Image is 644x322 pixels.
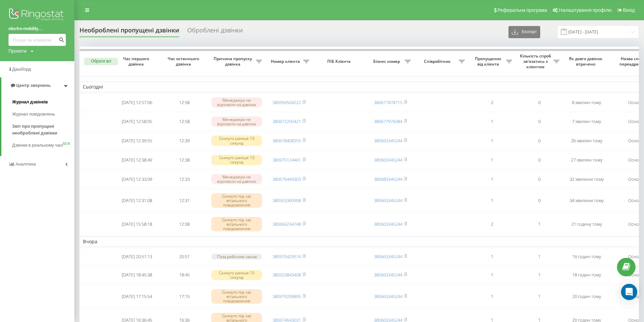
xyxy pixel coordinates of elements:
[119,56,155,67] span: Час першого дзвінка
[272,157,301,163] a: 380975124461
[161,132,208,150] td: 12:39
[211,174,262,184] div: Менеджери не відповіли на дзвінок
[563,248,610,265] td: 16 годин тому
[516,94,563,112] td: 0
[468,151,516,169] td: 1
[166,56,202,67] span: Час останнього дзвінка
[211,193,262,208] div: Скинуто під час вітального повідомлення
[516,132,563,150] td: 0
[211,270,262,280] div: Скинуто раніше 10 секунд
[272,138,301,144] a: 380678408355
[269,59,303,64] span: Номер клієнта
[563,213,610,235] td: 21 годину тому
[211,254,262,259] div: Поза робочим часом
[211,97,262,107] div: Менеджери не відповіли на дзвінок
[211,155,262,165] div: Скинуто раніше 10 секунд
[8,34,66,46] input: Пошук за номером
[468,285,516,307] td: 1
[161,285,208,307] td: 17:15
[563,132,610,150] td: 26 хвилин тому
[621,284,637,300] div: Open Intercom Messenger
[374,197,402,203] a: 380663345244
[113,266,161,284] td: [DATE] 18:45:38
[468,266,516,284] td: 1
[113,113,161,130] td: [DATE] 12:58:05
[563,113,610,130] td: 7 хвилин тому
[161,151,208,169] td: 12:38
[113,170,161,188] td: [DATE] 12:33:09
[370,59,405,64] span: Бізнес номер
[211,217,262,232] div: Скинуто під час вітального повідомлення
[12,108,74,120] a: Журнал повідомлень
[8,25,66,32] a: electro-mobility....
[187,27,243,37] div: Оброблені дзвінки
[16,162,36,167] span: Аналiтика
[161,113,208,130] td: 12:58
[12,96,74,108] a: Журнал дзвінків
[8,7,66,24] img: Ringostat logo
[1,77,74,94] a: Центр звернень
[161,170,208,188] td: 12:33
[318,59,361,64] span: ПІБ Клієнта
[161,94,208,112] td: 12:58
[563,190,610,212] td: 34 хвилини тому
[516,113,563,130] td: 0
[516,285,563,307] td: 1
[374,157,402,163] a: 380663345244
[374,176,402,182] a: 380683345244
[84,58,118,65] button: Обрати всі
[113,132,161,150] td: [DATE] 12:39:55
[472,56,506,67] span: Пропущених від клієнта
[272,99,301,105] a: 380950504222
[211,135,262,146] div: Скинуто раніше 10 секунд
[12,120,74,139] a: Звіт про пропущені необроблені дзвінки
[161,213,208,235] td: 12:08
[12,67,31,72] span: Дашборд
[161,266,208,284] td: 18:45
[161,248,208,265] td: 20:51
[563,94,610,112] td: 8 хвилин тому
[12,142,63,149] span: Дзвінки в реальному часі
[211,117,262,127] div: Менеджери не відповіли на дзвінок
[563,285,610,307] td: 20 годин тому
[113,248,161,265] td: [DATE] 20:51:13
[468,132,516,150] td: 1
[12,123,71,137] span: Звіт про пропущені необроблені дзвінки
[418,59,459,64] span: Співробітник
[516,248,563,265] td: 1
[374,293,402,299] a: 380663345244
[516,151,563,169] td: 0
[12,111,55,118] span: Журнал повідомлень
[272,293,301,299] a: 380979209895
[563,151,610,169] td: 27 хвилин тому
[272,118,301,124] a: 380672200421
[563,170,610,188] td: 32 хвилини тому
[272,197,301,203] a: 380503360908
[468,248,516,265] td: 1
[468,94,516,112] td: 2
[498,7,547,13] span: Реферальна програма
[559,7,612,13] span: Налаштування профілю
[113,151,161,169] td: [DATE] 12:38:49
[16,83,51,88] span: Центр звернень
[374,118,402,124] a: 380677976084
[113,94,161,112] td: [DATE] 12:57:06
[12,99,48,105] span: Журнал дзвінків
[161,190,208,212] td: 12:31
[519,53,553,69] span: Кількість спроб зв'язатись з клієнтом
[79,27,179,37] div: Необроблені пропущені дзвінки
[272,272,301,278] a: 380503843408
[211,289,262,304] div: Скинуто під час вітального повідомлення
[563,266,610,284] td: 18 годин тому
[468,190,516,212] td: 1
[272,221,301,227] a: 380666234748
[374,221,402,227] a: 380663345244
[516,266,563,284] td: 1
[12,139,74,151] a: Дзвінки в реальному часіNEW
[516,190,563,212] td: 0
[8,48,27,54] div: Проекти
[272,176,301,182] a: 380676449303
[113,190,161,212] td: [DATE] 12:31:08
[468,113,516,130] td: 1
[374,272,402,278] a: 380663345244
